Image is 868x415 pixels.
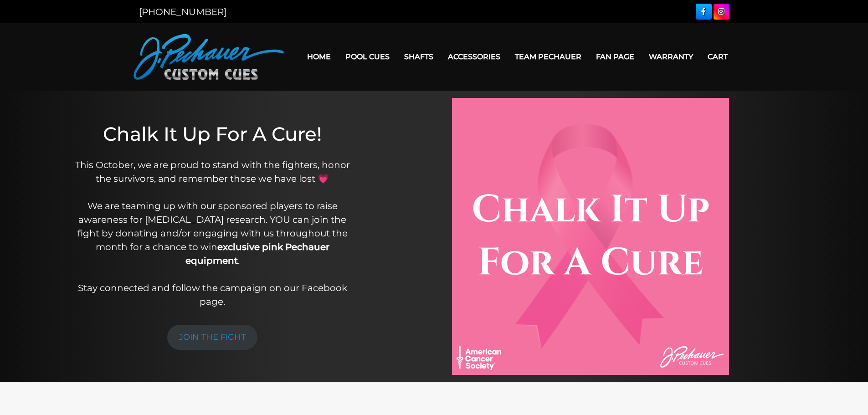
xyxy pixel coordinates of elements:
[441,45,508,68] a: Accessories
[300,45,338,68] a: Home
[70,123,355,145] h1: Chalk It Up For A Cure!
[338,45,397,68] a: Pool Cues
[139,6,226,17] a: [PHONE_NUMBER]
[397,45,441,68] a: Shafts
[642,45,700,68] a: Warranty
[700,45,735,68] a: Cart
[70,158,355,308] p: This October, we are proud to stand with the fighters, honor the survivors, and remember those we...
[508,45,589,68] a: Team Pechauer
[134,34,284,80] img: Pechauer Custom Cues
[589,45,642,68] a: Fan Page
[185,241,329,266] strong: exclusive pink Pechauer equipment
[167,325,257,350] a: JOIN THE FIGHT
